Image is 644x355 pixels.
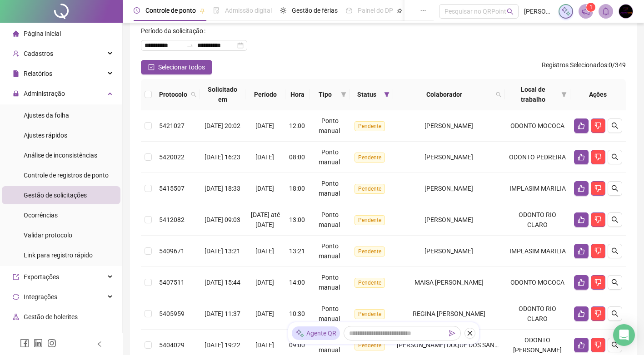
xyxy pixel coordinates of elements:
span: [DATE] [255,185,274,192]
span: Colaborador [397,89,492,99]
span: Ponto manual [319,180,340,197]
span: like [578,185,585,192]
img: 91220 [619,5,633,18]
span: [DATE] [255,247,274,255]
span: [DATE] 09:03 [205,216,240,223]
span: search [611,122,619,129]
span: filter [559,83,569,106]
span: dislike [594,341,602,349]
span: [DATE] [255,153,274,161]
span: home [13,30,19,37]
span: Pendente [354,247,385,256]
span: 09:00 [289,341,305,349]
th: Período [245,79,285,110]
span: Selecionar todos [158,62,205,72]
span: Local de trabalho [509,84,558,104]
span: search [611,216,619,223]
span: Pendente [354,309,385,319]
span: bell [602,7,610,15]
span: [DATE] 11:37 [205,310,240,317]
span: 5409671 [159,247,185,255]
label: Período da solicitação [141,24,209,38]
img: sparkle-icon.fc2bf0ac1784a2077858766a79e2daf3.svg [561,6,571,16]
span: Controle de registros de ponto [24,172,109,179]
span: 1 [589,4,593,10]
span: Controle de ponto [145,7,196,14]
span: Status [354,89,380,99]
span: Pendente [354,184,385,194]
span: search [507,8,514,15]
span: filter [384,92,389,97]
span: [DATE] [255,310,274,317]
span: facebook [20,339,29,348]
span: Validar protocolo [24,232,72,239]
span: 5412082 [159,216,185,223]
span: Pendente [354,215,385,225]
span: [DATE] 15:44 [205,279,240,286]
span: like [578,341,585,349]
span: dislike [594,247,602,255]
span: [PERSON_NAME] [524,6,553,16]
span: 5420022 [159,153,185,161]
span: dislike [594,122,602,129]
span: REGINA [PERSON_NAME] [413,310,485,317]
span: Tipo [314,89,337,99]
img: sparkle-icon.fc2bf0ac1784a2077858766a79e2daf3.svg [295,329,305,338]
th: Solicitado em [200,79,245,110]
span: 08:00 [289,153,305,161]
span: filter [382,88,391,101]
span: Ponto manual [319,117,340,134]
span: [PERSON_NAME] DUQUE DOS SANTOS [397,341,506,349]
span: 13:00 [289,216,305,223]
td: ODONTO PEDREIRA [505,142,570,173]
td: ODONTO RIO CLARO [505,204,570,236]
td: IMPLASIM MARILIA [505,236,570,267]
span: [DATE] 19:22 [205,341,240,349]
span: like [578,310,585,317]
span: [PERSON_NAME] [424,185,473,192]
span: Registros Selecionados [542,61,607,69]
span: file [13,70,19,77]
span: [DATE] [255,122,274,129]
span: 18:00 [289,185,305,192]
td: ODONTO MOCOCA [505,267,570,298]
span: lock [13,90,19,97]
span: search [494,88,503,101]
span: 13:21 [289,247,305,255]
span: Pendente [354,153,385,163]
span: Painel do DP [358,7,393,14]
span: Cadastros [24,50,53,57]
span: Link para registro rápido [24,251,93,259]
span: [DATE] até [DATE] [251,211,280,228]
span: search [611,310,619,317]
span: Integrações [24,293,57,301]
span: sync [13,294,19,300]
span: user-add [13,50,19,57]
span: dislike [594,216,602,223]
span: notification [582,7,590,15]
span: linkedin [34,339,43,348]
button: Selecionar todos [141,60,212,74]
span: search [611,341,619,349]
span: filter [341,92,346,97]
span: close [467,330,473,336]
span: Pendente [354,278,385,288]
span: Ajustes da folha [24,112,69,119]
th: Hora [285,79,310,110]
span: 5404029 [159,341,185,349]
span: dislike [594,310,602,317]
span: pushpin [200,8,205,14]
span: apartment [13,314,19,320]
span: ellipsis [420,7,426,14]
span: [DATE] 13:21 [205,247,240,255]
span: 12:00 [289,122,305,129]
span: Gestão de solicitações [24,192,87,199]
span: Ajustes rápidos [24,132,67,139]
span: dislike [594,185,602,192]
span: like [578,122,585,129]
span: [PERSON_NAME] [424,153,473,161]
span: [DATE] [255,341,274,349]
span: search [191,92,196,97]
span: Ponto manual [319,305,340,322]
td: ODONTO MOCOCA [505,110,570,142]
